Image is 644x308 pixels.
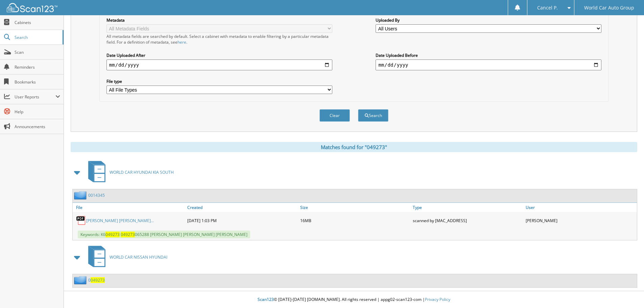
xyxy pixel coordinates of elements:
[186,203,299,212] a: Created
[299,203,411,212] a: Size
[84,244,167,270] a: WORLD CAR NISSAN HYUNDAI
[376,52,601,58] label: Date Uploaded Before
[64,291,644,308] div: © [DATE]-[DATE] [DOMAIN_NAME]. All rights reserved | appg02-scan123-com |
[358,109,388,122] button: Search
[15,49,60,55] span: Scan
[376,60,601,70] input: end
[84,159,174,186] a: WORLD CAR HYUNDAI KIA SOUTH
[76,215,86,226] img: PDF.png
[106,52,332,58] label: Date Uploaded After
[15,124,60,129] span: Announcements
[110,169,174,175] span: WORLD CAR HYUNDAI KIA SOUTH
[319,109,350,122] button: Clear
[584,6,634,10] span: World Car Auto Group
[411,203,524,212] a: Type
[105,232,120,237] span: 049273
[258,297,274,302] span: Scan123
[121,232,135,237] span: 049273
[106,17,332,23] label: Metadata
[186,214,299,227] div: [DATE] 1:03 PM
[86,218,154,223] a: [PERSON_NAME] [PERSON_NAME]...
[15,34,59,40] span: Search
[71,142,637,152] div: Matches found for "049273"
[15,20,60,25] span: Cabinets
[73,203,186,212] a: File
[7,3,57,12] img: scan123-logo-white.svg
[74,191,88,199] img: folder2.png
[376,17,601,23] label: Uploaded By
[78,231,250,238] span: Keywords: K6 065288 [PERSON_NAME] [PERSON_NAME] [PERSON_NAME]
[524,214,637,227] div: [PERSON_NAME]
[110,254,167,260] span: WORLD CAR NISSAN HYUNDAI
[299,214,411,227] div: 16MB
[106,60,332,70] input: start
[88,192,105,198] a: 0014345
[524,203,637,212] a: User
[425,297,450,302] a: Privacy Policy
[177,39,186,45] a: here
[411,214,524,227] div: scanned by [MAC_ADDRESS]
[91,277,105,283] span: 049273
[88,277,105,283] a: 0049273
[15,94,55,100] span: User Reports
[106,33,332,45] div: All metadata fields are searched by default. Select a cabinet with metadata to enable filtering b...
[15,64,60,70] span: Reminders
[15,79,60,85] span: Bookmarks
[15,109,60,115] span: Help
[106,78,332,84] label: File type
[537,6,558,10] span: Cancel P.
[74,276,88,284] img: folder2.png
